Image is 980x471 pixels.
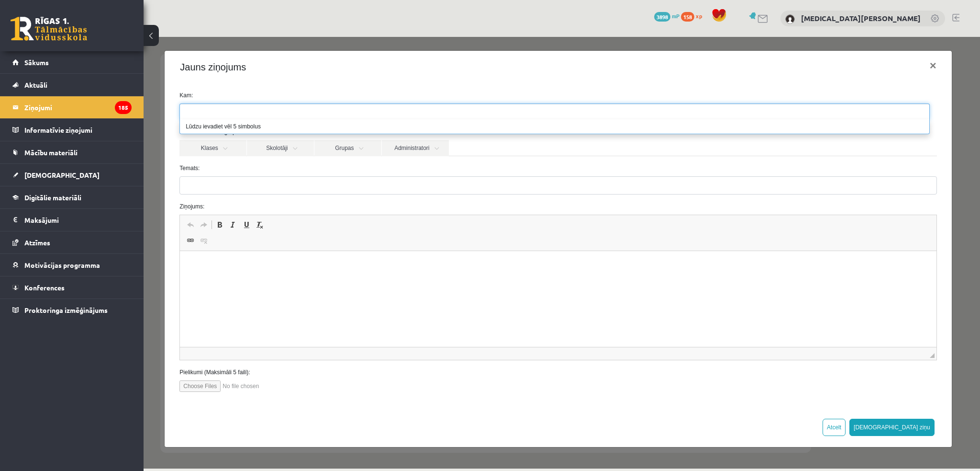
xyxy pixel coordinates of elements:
button: [DEMOGRAPHIC_DATA] ziņu [706,382,791,399]
a: [DEMOGRAPHIC_DATA] [12,164,132,186]
a: Motivācijas programma [12,254,132,276]
a: Konferences [12,276,132,299]
a: Maksājumi [12,209,132,231]
span: [DEMOGRAPHIC_DATA] [24,171,100,179]
a: Sākums [12,51,132,73]
a: Skolotāji [103,103,170,119]
label: Temats: [29,127,800,136]
span: Aktuāli [24,80,47,89]
span: Sākums [24,58,49,67]
a: Убрать ссылку [54,197,67,210]
a: Отменить (Ctrl+Z) [40,182,54,194]
a: Ziņojumi185 [12,96,132,118]
a: Mācību materiāli [12,141,132,163]
a: Atzīmes [12,231,132,253]
span: mP [672,12,679,20]
label: Izvēlies adresātu grupas: [29,91,800,99]
span: Konferences [24,283,65,292]
legend: Ziņojumi [24,96,132,118]
a: Повторить (Ctrl+Y) [54,182,67,194]
button: × [779,15,801,42]
a: Подчеркнутый (Ctrl+U) [96,182,110,194]
legend: Informatīvie ziņojumi [24,119,132,141]
a: Klases [36,103,103,119]
img: Nikita Ļahovs [785,14,795,24]
a: 158 xp [681,12,707,20]
a: Informatīvie ziņojumi [12,119,132,141]
button: Atcelt [679,382,702,399]
li: Lūdzu ievadiet vēl 5 simbolus [36,82,786,97]
span: Motivācijas programma [24,261,100,269]
span: Mācību materiāli [24,148,78,157]
span: Digitālie materiāli [24,193,81,202]
span: 3898 [654,12,670,22]
a: Digitālie materiāli [12,186,132,208]
a: [MEDICAL_DATA][PERSON_NAME] [801,13,921,23]
a: Administratori [238,103,305,119]
a: 3898 mP [654,12,679,20]
span: 158 [681,12,694,22]
i: 185 [115,101,132,114]
a: Вставить/Редактировать ссылку (Ctrl+K) [40,197,54,210]
a: Rīgas 1. Tālmācības vidusskola [11,17,87,41]
label: Kam: [29,54,800,63]
span: xp [696,12,702,20]
span: Перетащите для изменения размера [786,316,791,321]
label: Ziņojums: [29,165,800,174]
span: Proktoringa izmēģinājums [24,306,108,314]
legend: Maksājumi [24,209,132,231]
a: Убрать форматирование [110,182,123,194]
label: Pielikumi (Maksimāli 5 faili): [29,331,800,340]
h4: Jauns ziņojums [36,23,102,37]
a: Proktoringa izmēģinājums [12,299,132,321]
a: Aktuāli [12,74,132,96]
iframe: Визуальный текстовый редактор, wiswyg-editor-47024865645360-1757570909-665 [36,214,792,310]
a: Курсив (Ctrl+I) [83,182,96,194]
a: Полужирный (Ctrl+B) [69,182,83,194]
span: Atzīmes [24,238,50,247]
a: Grupas [171,103,238,119]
